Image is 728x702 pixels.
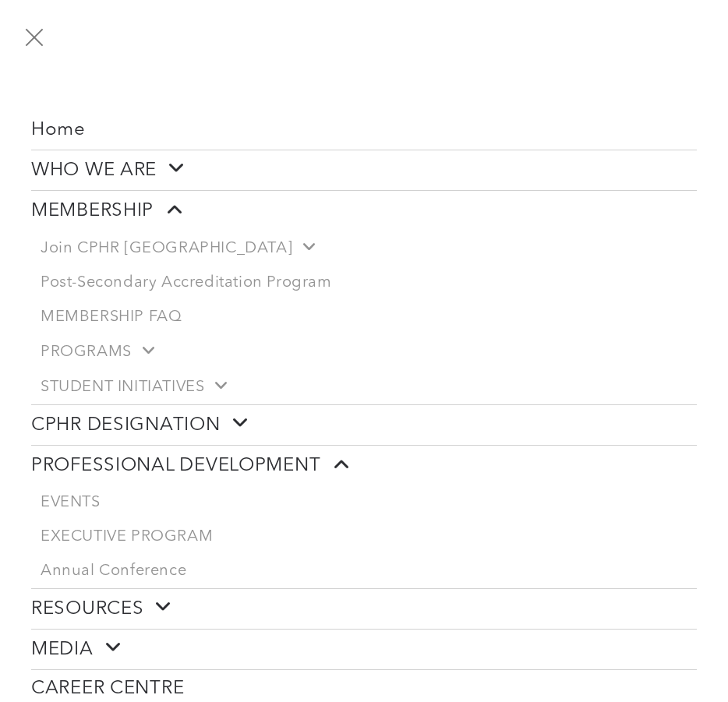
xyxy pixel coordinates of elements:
[31,266,697,300] a: Post-Secondary Accreditation Program
[31,199,182,223] span: MEMBERSHIP
[31,554,697,588] a: Annual Conference
[31,446,697,485] a: PROFESSIONAL DEVELOPMENT
[31,191,697,231] a: MEMBERSHIP
[31,453,349,478] span: PROFESSIONAL DEVELOPMENT
[31,485,697,520] a: EVENTS
[41,493,101,512] span: EVENTS
[31,369,697,404] a: STUDENT INITIATIVES
[41,238,314,258] span: Join CPHR [GEOGRAPHIC_DATA]
[31,630,697,669] a: MEDIA
[14,17,55,58] button: menu
[31,589,697,629] a: RESOURCES
[41,377,226,397] span: STUDENT INITIATIVES
[31,300,697,334] a: MEMBERSHIP FAQ
[31,111,697,150] a: Home
[41,527,213,546] span: EXECUTIVE PROGRAM
[31,150,697,190] a: WHO WE ARE
[41,308,182,326] span: MEMBERSHIP FAQ
[41,342,153,362] span: PROGRAMS
[31,231,697,266] a: Join CPHR [GEOGRAPHIC_DATA]
[31,405,697,445] a: CPHR DESIGNATION
[41,273,332,292] span: Post-Secondary Accreditation Program
[31,334,697,369] a: PROGRAMS
[41,562,186,580] span: Annual Conference
[31,520,697,554] a: EXECUTIVE PROGRAM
